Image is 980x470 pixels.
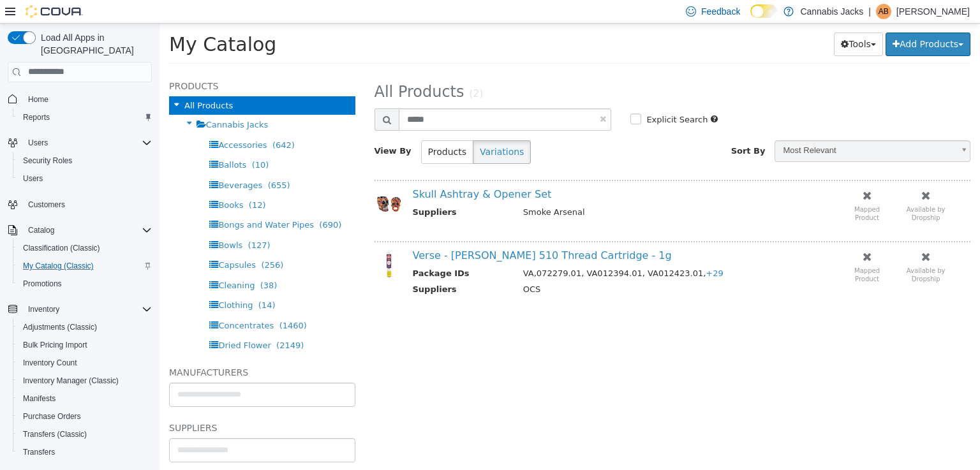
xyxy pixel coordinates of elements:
[616,117,794,137] span: Most Relevant
[18,110,55,125] a: Reports
[262,117,314,140] button: Products
[18,409,86,424] a: Purchase Orders
[59,257,95,267] span: Cleaning
[13,443,157,461] button: Transfers
[59,237,96,246] span: Capsules
[18,373,152,388] span: Inventory Manager (Classic)
[572,122,606,132] span: Sort By
[3,90,157,108] button: Home
[23,393,56,404] span: Manifests
[120,297,147,307] span: (1460)
[18,240,105,256] a: Classification (Classic)
[13,372,157,390] button: Inventory Manager (Classic)
[59,136,87,146] span: Ballots
[18,171,48,186] a: Users
[23,196,152,212] span: Customers
[18,427,92,442] a: Transfers (Classic)
[23,223,152,238] span: Catalog
[13,257,157,275] button: My Catalog (Classic)
[10,341,196,356] h5: Manufacturers
[101,237,124,246] span: (256)
[59,177,84,186] span: Books
[13,336,157,354] button: Bulk Pricing Import
[750,4,777,18] input: Dark Mode
[13,408,157,425] button: Purchase Orders
[23,302,152,317] span: Inventory
[10,397,196,412] h5: Suppliers
[3,195,157,214] button: Customers
[674,9,724,33] button: Tools
[28,138,48,148] span: Users
[93,136,110,146] span: (10)
[701,5,740,18] span: Feedback
[18,240,152,256] span: Classification (Classic)
[18,258,99,274] a: My Catalog (Classic)
[59,157,103,166] span: Beverages
[59,117,107,126] span: Accessories
[3,221,157,239] button: Catalog
[101,257,118,267] span: (38)
[59,217,83,226] span: Bowls
[13,152,157,170] button: Security Roles
[747,182,786,198] small: Available by Dropship
[23,173,43,184] span: Users
[28,304,59,314] span: Inventory
[747,244,786,259] small: Available by Dropship
[253,182,354,198] th: Suppliers
[23,376,119,386] span: Inventory Manager (Classic)
[615,117,811,138] a: Most Relevant
[59,297,114,307] span: Concentrates
[113,117,135,126] span: (642)
[28,200,65,210] span: Customers
[28,94,48,105] span: Home
[23,340,87,350] span: Bulk Pricing Import
[309,64,323,76] small: (2)
[89,177,107,186] span: (12)
[726,9,811,33] button: Add Products
[23,156,72,166] span: Security Roles
[800,4,863,19] p: Cannabis Jacks
[18,391,61,406] a: Manifests
[18,409,152,424] span: Purchase Orders
[253,260,354,275] th: Suppliers
[215,59,305,77] span: All Products
[695,244,720,259] small: Mapped Product
[18,258,152,274] span: My Catalog (Classic)
[23,411,81,422] span: Purchase Orders
[13,108,157,126] button: Reports
[18,373,124,388] a: Inventory Manager (Classic)
[3,134,157,152] button: Users
[546,245,563,254] span: +29
[18,153,77,168] a: Security Roles
[23,261,94,271] span: My Catalog (Classic)
[18,276,152,291] span: Promotions
[354,182,657,198] td: Smoke Arsenal
[18,391,152,406] span: Manifests
[13,390,157,408] button: Manifests
[26,5,83,18] img: Cova
[13,354,157,372] button: Inventory Count
[695,182,720,198] small: Mapped Product
[215,226,244,255] img: 150
[117,317,144,327] span: (2149)
[879,4,889,19] span: AB
[18,355,152,371] span: Inventory Count
[23,135,152,151] span: Users
[23,197,70,212] a: Customers
[18,319,102,335] a: Adjustments (Classic)
[23,429,87,439] span: Transfers (Classic)
[876,4,891,19] div: Andrea Bortolussi
[18,110,152,125] span: Reports
[868,4,871,19] p: |
[484,90,548,103] label: Explicit Search
[10,55,196,70] h5: Products
[36,31,152,57] span: Load All Apps in [GEOGRAPHIC_DATA]
[13,425,157,443] button: Transfers (Classic)
[215,165,244,194] img: 150
[253,226,512,238] a: Verse - [PERSON_NAME] 510 Thread Cartridge - 1g
[18,444,60,460] a: Transfers
[13,239,157,257] button: Classification (Classic)
[23,223,59,238] button: Catalog
[89,217,111,226] span: (127)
